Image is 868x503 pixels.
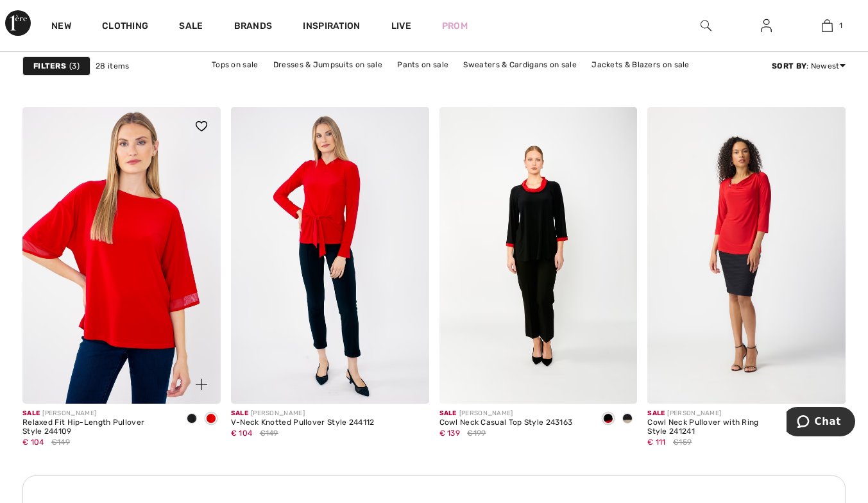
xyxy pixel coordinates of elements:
[22,409,172,418] div: [PERSON_NAME]
[33,60,66,72] strong: Filters
[787,407,855,439] iframe: Opens a widget where you can chat to one of our agents
[797,18,857,33] a: 1
[467,427,486,439] span: €199
[439,409,457,417] span: Sale
[234,21,273,34] a: Brands
[647,409,665,417] span: Sale
[839,20,842,31] span: 1
[439,429,461,438] span: € 139
[647,418,797,436] div: Cowl Neck Pullover with Ring Style 241241
[303,21,360,34] span: Inspiration
[647,438,666,447] span: € 111
[231,107,429,404] img: V-Neck Knotted Pullover Style 244112. Lipstick Red 173
[391,19,411,33] a: Live
[439,107,638,404] img: Cowl Neck Casual Top Style 243163. Black/lipstick red
[231,409,248,417] span: Sale
[179,21,203,34] a: Sale
[701,18,711,33] img: search the website
[51,21,71,34] a: New
[618,409,637,430] div: Black/java
[267,56,389,73] a: Dresses & Jumpsuits on sale
[599,409,618,430] div: Black/lipstick red
[751,18,782,34] a: Sign In
[69,60,80,72] span: 3
[647,107,846,404] img: Cowl Neck Pullover with Ring Style 241241. Radiant red
[5,10,31,36] img: 1ère Avenue
[761,18,772,33] img: My Info
[439,409,573,418] div: [PERSON_NAME]
[102,21,148,34] a: Clothing
[772,60,846,72] div: : Newest
[201,409,221,430] div: Lipstick Red 173
[51,436,70,448] span: €149
[442,19,468,33] a: Prom
[772,62,806,70] strong: Sort By
[231,429,253,438] span: € 104
[182,409,201,430] div: Black
[439,418,573,427] div: Cowl Neck Casual Top Style 243163
[196,121,207,131] img: heart_black_full.svg
[391,56,455,73] a: Pants on sale
[22,107,221,404] a: Relaxed Fit Hip-Length Pullover Style 244109. Lipstick Red 173
[22,409,40,417] span: Sale
[260,427,278,439] span: €149
[647,409,797,418] div: [PERSON_NAME]
[231,409,375,418] div: [PERSON_NAME]
[205,56,265,73] a: Tops on sale
[442,73,525,90] a: Outerwear on sale
[822,18,833,33] img: My Bag
[585,56,696,73] a: Jackets & Blazers on sale
[22,418,172,436] div: Relaxed Fit Hip-Length Pullover Style 244109
[22,438,44,447] span: € 104
[377,73,440,90] a: Skirts on sale
[196,379,207,390] img: plus_v2.svg
[457,56,583,73] a: Sweaters & Cardigans on sale
[231,418,375,427] div: V-Neck Knotted Pullover Style 244112
[96,60,129,72] span: 28 items
[673,436,692,448] span: €159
